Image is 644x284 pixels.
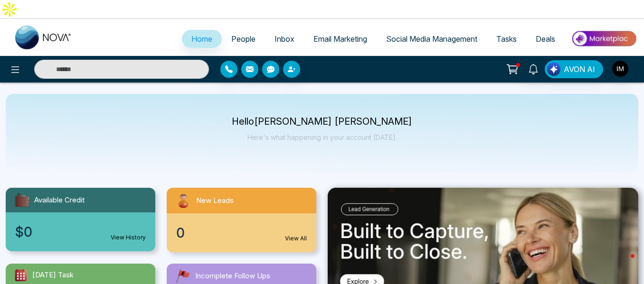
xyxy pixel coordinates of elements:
span: Incomplete Follow Ups [195,271,270,282]
span: [DATE] Task [32,270,74,281]
img: newLeads.svg [174,192,192,210]
a: Social Media Management [377,30,487,48]
iframe: Intercom live chat [612,252,635,275]
span: Home [191,34,212,44]
a: Tasks [487,30,526,48]
span: New Leads [196,195,234,206]
span: Social Media Management [386,34,477,44]
img: todayTask.svg [13,267,28,283]
img: Market-place.gif [569,28,638,49]
span: Inbox [275,34,294,44]
a: View History [111,233,146,242]
a: People [222,30,265,48]
span: 0 [176,223,185,243]
span: AVON AI [564,64,595,75]
p: Here's what happening in your account [DATE]. [232,133,412,141]
a: Deals [526,30,565,48]
img: User Avatar [612,61,628,77]
span: Deals [536,34,555,44]
span: Tasks [496,34,517,44]
a: Inbox [265,30,304,48]
a: View All [285,234,307,243]
img: Lead Flow [547,63,560,76]
button: AVON AI [545,60,603,78]
span: Email Marketing [313,34,367,44]
a: New Leads0View All [161,188,322,252]
span: People [231,34,256,44]
img: availableCredit.svg [13,192,30,209]
a: Email Marketing [304,30,377,48]
p: Hello [PERSON_NAME] [PERSON_NAME] [232,118,412,126]
span: Available Credit [34,195,85,206]
span: $0 [15,222,32,242]
a: Home [182,30,222,48]
img: Nova CRM Logo [15,26,72,49]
